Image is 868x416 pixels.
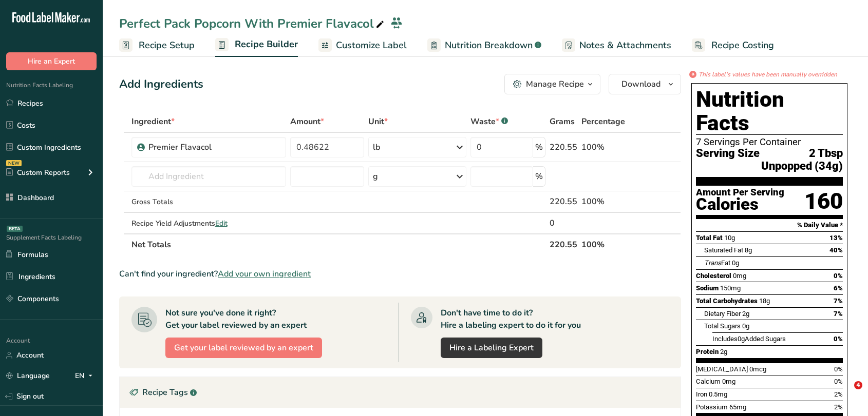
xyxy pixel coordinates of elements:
[834,272,843,280] span: 0%
[129,233,548,255] th: Net Totals
[75,370,97,382] div: EN
[696,234,723,242] span: Total Fat
[373,141,380,153] div: lb
[854,381,862,389] span: 4
[720,348,727,355] span: 2g
[441,338,542,358] a: Hire a Labeling Expert
[742,322,749,330] span: 0g
[373,170,378,183] div: g
[235,37,298,51] span: Recipe Builder
[834,403,843,411] span: 2%
[724,234,735,242] span: 10g
[120,377,681,408] div: Recipe Tags
[131,196,286,207] div: Gross Totals
[696,378,721,385] span: Calcium
[745,246,752,254] span: 8g
[550,115,575,128] span: Grams
[131,166,286,187] input: Add Ingredient
[696,284,719,292] span: Sodium
[427,34,541,57] a: Nutrition Breakdown
[526,78,584,90] div: Manage Recipe
[829,246,843,254] span: 40%
[6,52,97,70] button: Hire an Expert
[742,310,749,318] span: 2g
[699,70,837,79] i: This label's values have been manually overridden
[470,115,508,128] div: Waste
[712,335,786,343] span: Includes Added Sugars
[749,365,766,373] span: 0mcg
[704,246,743,254] span: Saturated Fat
[6,367,50,385] a: Language
[696,137,843,147] div: 7 Servings Per Container
[834,284,843,292] span: 6%
[711,38,774,52] span: Recipe Costing
[834,310,843,318] span: 7%
[760,147,843,172] span: 2 Tbsp Unpopped (34g)
[6,167,70,178] div: Custom Reports
[218,268,311,280] span: Add your own ingredient
[215,219,228,228] span: Edit
[504,74,600,94] button: Manage Recipe
[696,188,784,197] div: Amount Per Serving
[165,338,322,358] button: Get your label reviewed by an expert
[119,76,203,93] div: Add Ingredients
[722,378,735,385] span: 0mg
[696,390,707,398] span: Iron
[804,188,843,215] div: 160
[829,234,843,242] span: 13%
[6,160,22,166] div: NEW
[704,310,741,318] span: Dietary Fiber
[621,78,661,90] span: Download
[696,348,719,355] span: Protein
[445,38,533,52] span: Nutrition Breakdown
[834,335,843,343] span: 0%
[759,297,770,305] span: 18g
[709,390,727,398] span: 0.5mg
[581,115,625,128] span: Percentage
[119,14,386,33] div: Perfect Pack Popcorn With Premier Flavacol
[834,365,843,373] span: 0%
[692,34,774,57] a: Recipe Costing
[696,297,758,305] span: Total Carbohydrates
[738,335,745,343] span: 0g
[119,34,195,57] a: Recipe Setup
[732,259,739,267] span: 0g
[165,307,307,331] div: Not sure you've done it right? Get your label reviewed by an expert
[696,197,784,212] div: Calories
[318,34,407,57] a: Customize Label
[720,284,741,292] span: 150mg
[581,141,632,153] div: 100%
[131,218,286,229] div: Recipe Yield Adjustments
[562,34,671,57] a: Notes & Attachments
[609,74,681,94] button: Download
[733,272,746,280] span: 0mg
[579,38,671,52] span: Notes & Attachments
[550,217,577,229] div: 0
[729,403,746,411] span: 65mg
[290,115,324,128] span: Amount
[696,88,843,135] h1: Nutrition Facts
[548,233,579,255] th: 220.55
[704,259,721,267] i: Trans
[368,115,388,128] span: Unit
[834,378,843,385] span: 0%
[696,147,760,172] span: Serving Size
[441,307,581,331] div: Don't have time to do it? Hire a labeling expert to do it for you
[579,233,634,255] th: 100%
[7,226,23,232] div: BETA
[696,272,731,280] span: Cholesterol
[148,141,277,153] div: Premier Flavacol
[696,365,748,373] span: [MEDICAL_DATA]
[131,115,175,128] span: Ingredient
[215,33,298,57] a: Recipe Builder
[696,403,728,411] span: Potassium
[550,195,577,208] div: 220.55
[696,219,843,231] section: % Daily Value *
[550,141,577,153] div: 220.55
[174,342,313,354] span: Get your label reviewed by an expert
[834,297,843,305] span: 7%
[833,381,858,406] iframe: Intercom live chat
[336,38,407,52] span: Customize Label
[581,195,632,208] div: 100%
[119,268,681,280] div: Can't find your ingredient?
